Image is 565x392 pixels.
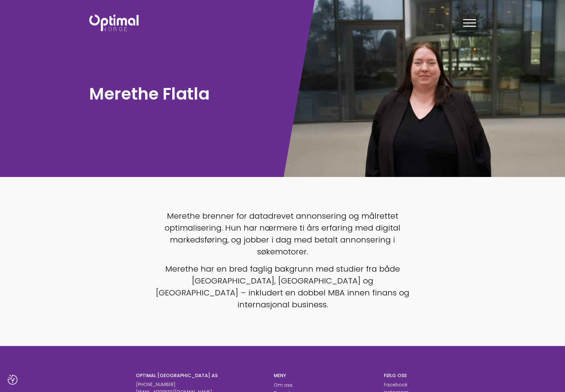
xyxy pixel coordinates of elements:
[8,375,18,385] img: Revisit consent button
[136,372,264,378] h6: OPTIMAL [GEOGRAPHIC_DATA] AS
[384,381,408,388] p: Facebook
[152,263,413,311] p: Merethe har en bred faglig bakgrunn med studier fra både [GEOGRAPHIC_DATA], [GEOGRAPHIC_DATA] og ...
[8,375,18,385] button: Samtykkepreferanser
[384,372,429,378] h6: FØLG OSS
[274,382,293,388] a: Om oss
[89,83,279,105] h1: Merethe Flatla
[384,381,408,388] a: Facebook
[152,210,413,258] p: Merethe brenner for datadrevet annonsering og målrettet optimalisering. Hun har nærmere ti års er...
[89,15,139,31] img: Optimal Norge
[274,372,374,378] h6: MENY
